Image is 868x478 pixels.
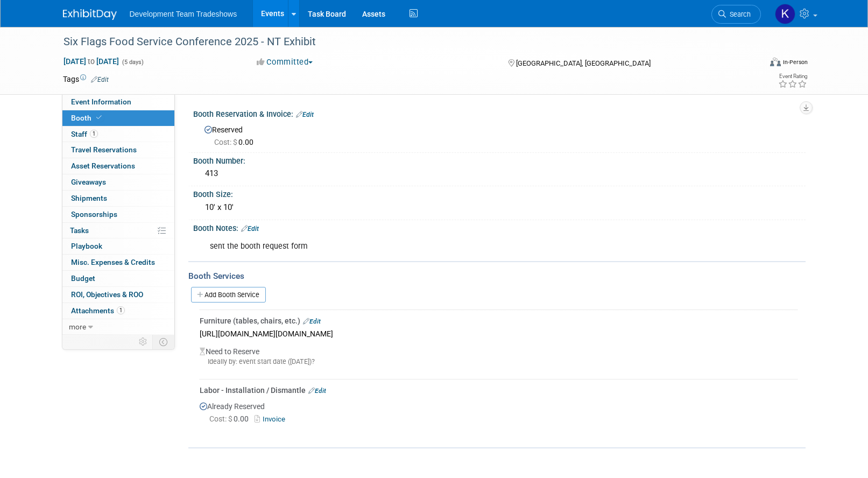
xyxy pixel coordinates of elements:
div: Booth Size: [193,186,806,200]
div: 10' x 10' [201,199,798,216]
span: Cost: $ [209,414,234,423]
a: ROI, Objectives & ROO [62,287,174,303]
a: Edit [241,225,259,233]
span: Misc. Expenses & Credits [71,258,155,266]
div: Event Rating [778,74,807,79]
div: sent the booth request form [202,236,687,257]
img: Format-Inperson.png [770,58,781,66]
div: Labor - Installation / Dismantle [200,385,798,396]
span: 1 [90,130,98,138]
a: Edit [91,76,109,83]
span: 1 [117,306,125,314]
a: Tasks [62,223,174,238]
div: Booth Services [188,270,806,282]
img: ExhibitDay [63,9,117,20]
div: Six Flags Food Service Conference 2025 - NT Exhibit [60,32,745,52]
div: Event Format [697,56,808,72]
a: Event Information [62,94,174,110]
a: Budget [62,271,174,286]
span: Budget [71,274,95,283]
a: more [62,319,174,335]
a: Search [711,5,761,24]
span: Staff [71,130,98,138]
div: [URL][DOMAIN_NAME][DOMAIN_NAME] [200,326,798,341]
span: Travel Reservations [71,145,137,154]
div: Booth Notes: [193,220,806,234]
span: Booth [71,114,104,122]
span: Cost: $ [214,138,238,146]
div: Already Reserved [200,396,798,434]
a: Edit [296,111,314,118]
a: Sponsorships [62,207,174,222]
a: Edit [308,387,326,395]
td: Personalize Event Tab Strip [134,335,153,349]
div: Reserved [201,122,798,147]
span: Sponsorships [71,210,117,219]
a: Playbook [62,238,174,254]
span: more [69,322,86,331]
a: Misc. Expenses & Credits [62,255,174,270]
span: 0.00 [209,414,253,423]
a: Staff1 [62,126,174,142]
span: (5 days) [121,59,144,66]
span: 0.00 [214,138,258,146]
span: ROI, Objectives & ROO [71,290,143,299]
span: Development Team Tradeshows [130,10,237,18]
span: to [86,57,96,66]
a: Giveaways [62,174,174,190]
span: [GEOGRAPHIC_DATA], [GEOGRAPHIC_DATA] [516,59,651,67]
i: Booth reservation complete [96,115,102,121]
div: Need to Reserve [200,341,798,375]
a: Travel Reservations [62,142,174,158]
span: [DATE] [DATE] [63,57,119,66]
div: Booth Number: [193,153,806,166]
span: Asset Reservations [71,161,135,170]
td: Toggle Event Tabs [152,335,174,349]
span: Playbook [71,242,102,250]
span: Search [726,10,751,18]
span: Shipments [71,194,107,202]
a: Asset Reservations [62,158,174,174]
a: Add Booth Service [191,287,266,303]
td: Tags [63,74,109,85]
span: Attachments [71,306,125,315]
span: Tasks [70,226,89,235]
div: Booth Reservation & Invoice: [193,106,806,120]
div: Ideally by: event start date ([DATE])? [200,357,798,367]
img: Kate Cornell [775,4,795,24]
a: Edit [303,318,321,325]
a: Invoice [255,415,290,423]
div: In-Person [782,58,808,66]
a: Attachments1 [62,303,174,319]
button: Committed [253,57,317,68]
a: Shipments [62,191,174,206]
div: 413 [201,165,798,182]
span: Event Information [71,97,131,106]
a: Booth [62,110,174,126]
span: Giveaways [71,178,106,186]
div: Furniture (tables, chairs, etc.) [200,315,798,326]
